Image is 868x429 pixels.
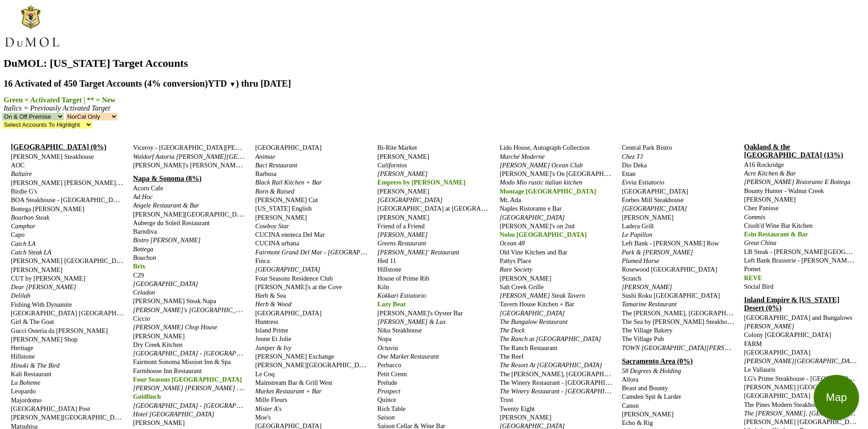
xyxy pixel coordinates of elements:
span: Sushi Roku [GEOGRAPHIC_DATA] [622,292,720,299]
span: [GEOGRAPHIC_DATA] [255,266,321,273]
span: Juniper & Ivy [255,344,292,351]
span: [GEOGRAPHIC_DATA] at [GEOGRAPHIC_DATA] [377,204,518,212]
span: Old Vine Kitchen and Bar [500,249,567,256]
span: CUCINA enoteca Del Mar [255,231,325,238]
span: [GEOGRAPHIC_DATA] [622,205,687,212]
span: [PERSON_NAME] Cut [255,196,318,203]
span: Scratch [622,275,641,282]
span: Lido House, Autograph Collection [500,144,590,151]
span: [PERSON_NAME] [622,283,672,291]
span: Barndiva [133,228,157,235]
span: Prospect [377,387,401,395]
span: Greens Restaurant [377,240,426,247]
span: [PERSON_NAME] [GEOGRAPHIC_DATA] [744,383,864,391]
span: [PERSON_NAME]'s at the Cove [255,283,342,291]
span: CUCINA urbana [255,240,299,247]
span: Heritage [11,344,33,351]
span: Twenty Eight [500,405,535,412]
span: Hinoki & The Bird [11,362,60,369]
span: [GEOGRAPHIC_DATA] - [GEOGRAPHIC_DATA] [133,349,269,357]
span: Mt. Ada [500,196,521,203]
span: [PERSON_NAME] Steakhouse [11,153,94,160]
span: [PERSON_NAME] [377,153,429,160]
span: [PERSON_NAME] & Lux [377,318,446,325]
span: [PERSON_NAME] [744,196,796,203]
span: 58 Degrees & Holding [622,367,681,374]
span: [GEOGRAPHIC_DATA] [500,309,565,317]
a: Oakland & the [GEOGRAPHIC_DATA] (13%) [744,143,843,159]
h1: DuMOL: [US_STATE] Target Accounts [4,57,864,69]
span: Hed 11 [377,257,396,264]
span: Pattys Place [500,257,531,264]
span: Four Seasons [GEOGRAPHIC_DATA] [133,376,242,383]
span: Hillstone [11,353,35,360]
span: The Ranch at [GEOGRAPHIC_DATA] [500,335,601,342]
span: Jeune Et Jolie [255,335,292,342]
span: Camden Spit & Larder [622,393,681,400]
span: [PERSON_NAME] Ocean Club [500,161,583,169]
span: Dio Deka [622,161,647,169]
span: Moe's [255,414,271,421]
span: Gucci Osteria da [PERSON_NAME] [11,327,108,334]
a: Inland Empire & [US_STATE] Desert (0%) [744,296,840,312]
span: [GEOGRAPHIC_DATA] [255,144,322,151]
span: Friend of a Friend [377,222,425,230]
span: Kali Restaurant [11,370,52,378]
span: [PERSON_NAME] [622,214,673,221]
span: Fairmont Grand Del Mar - [GEOGRAPHIC_DATA] [255,248,393,256]
span: Nopa [377,335,392,342]
span: [PERSON_NAME] Chop House [133,323,217,331]
span: House of Prime Rib [377,275,429,282]
span: Fairmont Sonoma Mission Inn & Spa [133,358,231,365]
span: Crush'd Wine Bar Kitchen [744,222,813,229]
span: YTD [208,78,227,88]
span: Ocean 48 [500,240,525,247]
span: Baci Restaurant [255,161,297,169]
span: Mille Fleurs [255,396,288,403]
span: [PERSON_NAME] [GEOGRAPHIC_DATA] [11,257,131,264]
span: Acorn Cafe [133,185,163,192]
span: The Dock [500,327,525,334]
span: [GEOGRAPHIC_DATA] [133,280,198,287]
span: [PERSON_NAME] [133,332,184,340]
span: Quince [377,396,396,403]
span: [PERSON_NAME] Steak Napa [133,297,216,304]
span: Petit Crenn [377,370,407,378]
span: [PERSON_NAME] [500,414,551,421]
span: [PERSON_NAME][GEOGRAPHIC_DATA] [133,210,251,218]
span: Commis [744,213,765,221]
span: Goldfinch [133,393,161,400]
span: Empress by [PERSON_NAME] [377,179,466,186]
span: Trust [500,396,513,403]
span: [PERSON_NAME]'s [PERSON_NAME][GEOGRAPHIC_DATA] [133,161,308,169]
span: Plumed Horse [622,257,659,264]
span: Italics = Previously Activated Target [4,104,110,112]
span: [GEOGRAPHIC_DATA] - [GEOGRAPHIC_DATA] [133,401,269,409]
span: C29 [133,272,144,279]
span: TOWN [GEOGRAPHIC_DATA][PERSON_NAME] [622,344,756,351]
span: Modo Mio rustic italian kitchen [500,179,582,186]
span: Beast and Bounty [622,384,668,392]
span: The Winery Restaurant - [GEOGRAPHIC_DATA] [500,378,632,386]
span: Bouchon [133,254,156,261]
span: REVE [744,274,762,281]
span: Rich Table [377,405,406,412]
span: [GEOGRAPHIC_DATA] [GEOGRAPHIC_DATA] at [PERSON_NAME][GEOGRAPHIC_DATA] - [GEOGRAPHIC_DATA] [11,309,343,317]
span: Girl & The Goat [11,318,54,325]
span: [GEOGRAPHIC_DATA] [377,196,443,203]
span: Cowboy Star [255,222,289,230]
span: Esin Restaurant & Bar [744,231,808,238]
span: The Pines Modern Steakhouse [744,401,823,408]
span: [GEOGRAPHIC_DATA] [744,349,811,356]
span: Island Prime [255,327,288,334]
span: Chez TJ [622,153,643,160]
span: Waldorf Astoria [PERSON_NAME][GEOGRAPHIC_DATA] [133,152,291,160]
span: Rare Society [500,266,533,273]
span: [PERSON_NAME] [PERSON_NAME] Star [133,384,247,392]
span: Leopardo [11,387,36,395]
span: [PERSON_NAME]' Restaurant [377,249,459,256]
span: Herb & Wood [255,300,292,308]
span: Angele Restaurant & Bar [133,202,199,209]
span: Marché Moderne [500,153,545,160]
span: Herb & Sea [255,292,286,299]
